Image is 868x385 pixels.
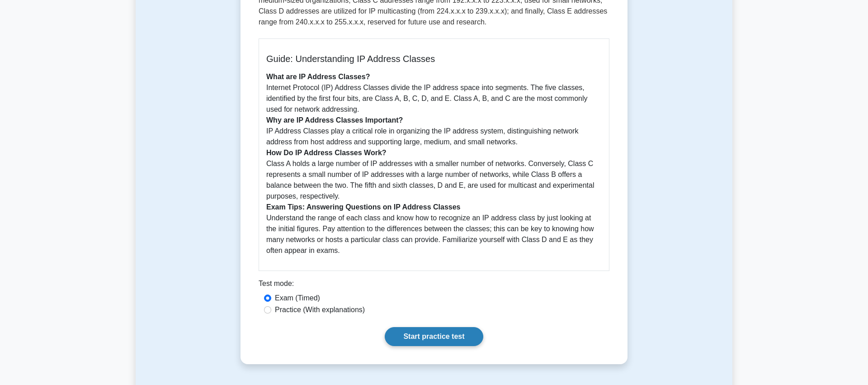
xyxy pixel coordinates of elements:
b: Why are IP Address Classes Important? [266,116,403,124]
label: Exam (Timed) [275,293,320,304]
b: Exam Tips: Answering Questions on IP Address Classes [266,203,460,211]
p: Internet Protocol (IP) Address Classes divide the IP address space into segments. The five classe... [266,71,602,256]
b: What are IP Address Classes? [266,73,370,81]
a: Start practice test [385,327,483,346]
h5: Guide: Understanding IP Address Classes [266,53,602,64]
label: Practice (With explanations) [275,304,365,315]
b: How Do IP Address Classes Work? [266,149,387,157]
div: Test mode: [259,278,609,293]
